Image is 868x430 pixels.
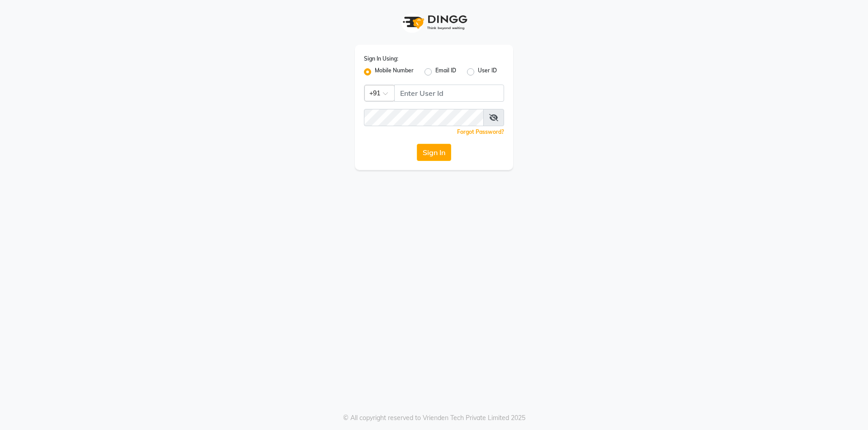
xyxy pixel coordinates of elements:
label: Mobile Number [375,66,414,77]
label: Email ID [435,66,456,77]
input: Username [394,85,504,102]
a: Forgot Password? [457,128,504,135]
label: User ID [478,66,497,77]
img: logo1.svg [398,9,470,36]
input: Username [364,109,484,126]
button: Sign In [417,144,451,161]
label: Sign In Using: [364,55,398,63]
